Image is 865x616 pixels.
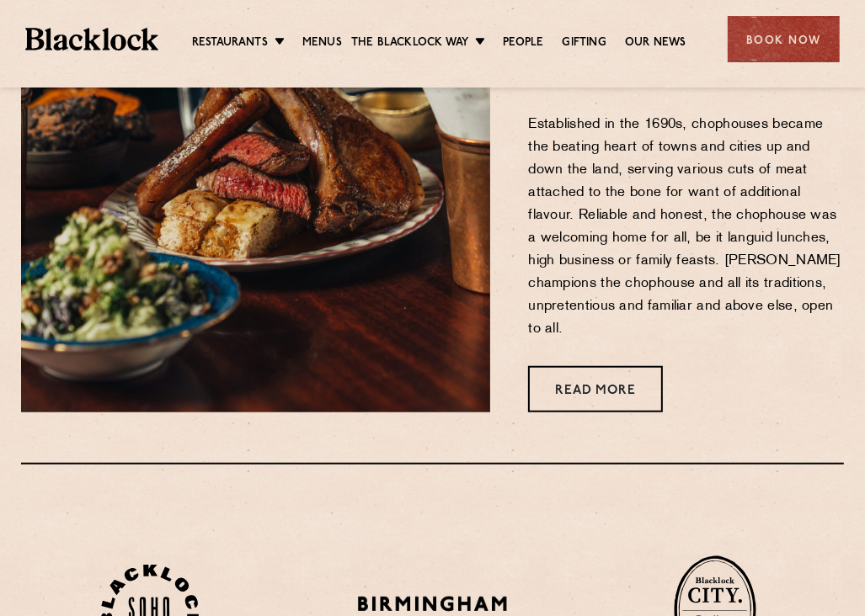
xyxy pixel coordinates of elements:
[25,28,158,50] img: BL_Textured_Logo-footer-cropped.svg
[625,35,686,53] a: Our News
[302,35,342,53] a: Menus
[192,35,268,53] a: Restaurants
[728,16,840,62] div: Book Now
[528,114,844,341] p: Established in the 1690s, chophouses became the beating heart of towns and cities up and down the...
[503,35,543,53] a: People
[351,35,468,53] a: The Blacklock Way
[563,35,606,53] a: Gifting
[528,366,663,412] a: Read More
